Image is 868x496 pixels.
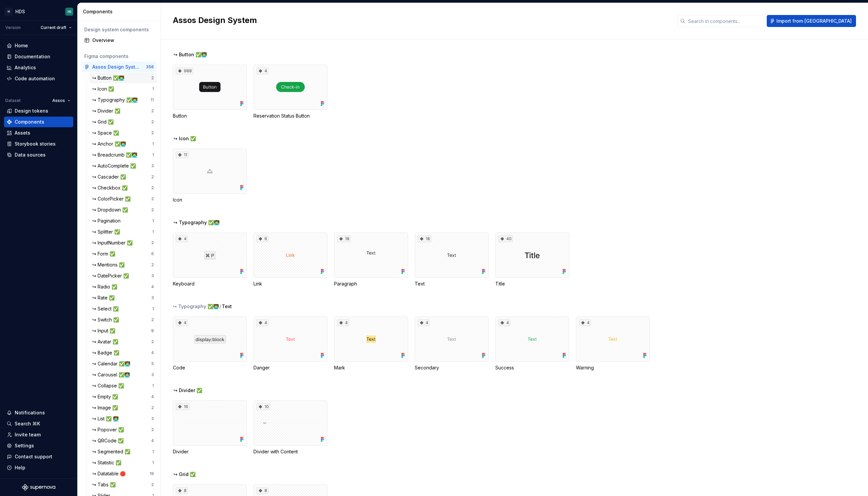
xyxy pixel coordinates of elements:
div: 2 [151,262,154,267]
div: ↪ Image ✅ [92,404,121,411]
a: Storybook stories [4,139,73,149]
div: 4 [176,236,188,242]
div: 16Divider [173,400,247,455]
div: ↪ ColorPicker ✅ [92,196,133,202]
div: 11Icon [173,149,247,203]
div: ↪ Badge ✅ [92,349,122,356]
a: ↪ Badge ✅4 [90,347,157,358]
div: Keyboard [173,280,247,287]
a: ↪ Breadcrumb ✅👨‍💻1 [90,150,157,160]
a: ↪ Calendar ✅🧑‍💻5 [90,358,157,369]
a: ↪ Typography ✅👨‍💻11 [90,95,157,105]
a: ↪ Splitter ✅1 [90,227,157,237]
div: 4 [256,68,268,74]
div: ↪ Carousel ✅🧑‍💻 [92,371,133,378]
a: Code automation [4,73,73,84]
div: Search ⌘K [15,420,40,427]
div: Title [495,280,569,287]
div: 1 [152,141,154,147]
button: Assos [49,96,73,105]
div: Documentation [15,53,50,60]
a: ↪ DatePicker ✅3 [90,270,157,281]
div: ↪ Dropdown ✅ [92,207,131,213]
a: ↪ Button ✅👨‍💻2 [90,73,157,83]
div: Components [15,119,44,125]
div: 3 [151,273,154,278]
div: 18Text [415,233,489,287]
a: ↪ ColorPicker ✅2 [90,194,157,204]
div: 4 [418,319,430,326]
div: 4Reservation Status Button [253,65,327,119]
div: ↪ Grid ✅ [92,119,116,125]
div: 6 [256,236,268,242]
div: 40Title [495,233,569,287]
div: 356 [146,64,154,70]
div: Help [15,464,25,471]
div: 5 [151,361,154,366]
div: Divider [173,448,247,455]
a: ↪ Divider ✅2 [90,106,157,116]
div: 18 [418,236,431,242]
div: ↪ Statistic ✅ [92,459,124,466]
div: ↪ Divider ✅ [92,108,123,114]
div: 10Divider with Content [253,400,327,455]
div: 2 [151,240,154,246]
a: ↪ Checkbox ✅2 [90,183,157,193]
div: Warning [576,364,650,371]
div: Data sources [15,152,46,158]
div: ↪ Empty ✅ [92,393,121,400]
div: Danger [253,364,327,371]
a: ↪ Switch ✅2 [90,314,157,325]
div: 1 [152,86,154,92]
button: Search ⌘K [4,418,73,429]
svg: Supernova Logo [22,484,55,491]
button: Contact support [4,451,73,462]
button: Import from [GEOGRAPHIC_DATA] [767,15,856,27]
div: 10 [256,403,270,410]
div: 3 [151,163,154,169]
a: ↪ Rate ✅3 [90,292,157,303]
div: ↪ Mentions ✅ [92,261,127,268]
div: 1 [152,306,154,311]
div: 1 [152,449,154,454]
div: Link [253,280,327,287]
span: ↪ Grid ✅ [174,471,196,478]
div: Success [495,364,569,371]
a: Assos Design System356 [82,62,157,72]
div: ↪ Typography ✅👨‍💻 [173,303,219,310]
div: 4Warning [576,316,650,371]
div: ↪ Space ✅ [92,130,122,136]
div: 3 [151,372,154,377]
div: ↪ Input ✅ [92,327,118,334]
a: ↪ InputNumber ✅2 [90,238,157,248]
div: 1 [152,218,154,224]
div: HI [68,9,71,14]
div: ↪ Cascader ✅ [92,174,129,180]
div: Settings [15,442,34,449]
div: Overview [92,37,154,44]
div: HDS [15,8,25,15]
button: Notifications [4,407,73,418]
div: Code [173,364,247,371]
div: 6 [151,251,154,256]
div: 2 [151,196,154,202]
div: ↪ Avatar ✅ [92,338,121,345]
a: ↪ Tabs ✅2 [90,479,157,490]
div: 988Button [173,65,247,119]
div: Design system components [84,26,154,33]
div: Contact support [15,453,52,460]
div: ↪ Popover ✅ [92,426,127,433]
div: 2 [151,482,154,487]
div: ↪ Breadcrumb ✅👨‍💻 [92,152,140,158]
div: ↪ QRCode ✅ [92,437,126,444]
div: Invite team [15,431,41,438]
div: 2 [151,427,154,432]
span: Assos [52,98,65,103]
span: / [219,303,221,310]
a: Overview [82,35,157,46]
div: 4 [151,394,154,399]
div: Notifications [15,409,45,416]
div: Text [415,280,489,287]
a: ↪ Anchor ✅👨‍💻1 [90,139,157,149]
div: ↪ Rate ✅ [92,294,117,301]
